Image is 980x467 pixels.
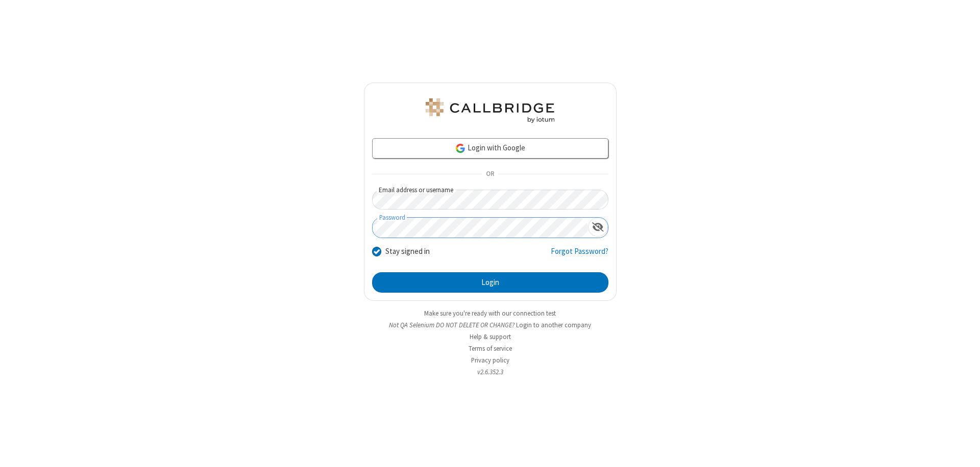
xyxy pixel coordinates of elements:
button: Login to another company [516,320,591,330]
li: v2.6.352.3 [364,367,617,377]
a: Help & support [470,332,511,341]
div: Show password [588,218,608,237]
span: OR [482,167,498,181]
img: QA Selenium DO NOT DELETE OR CHANGE [424,98,556,123]
input: Email address or username [372,190,608,210]
a: Forgot Password? [551,246,608,265]
input: Password [373,218,588,238]
li: Not QA Selenium DO NOT DELETE OR CHANGE? [364,320,617,330]
img: google-icon.png [455,143,466,154]
a: Privacy policy [471,356,509,365]
a: Login with Google [372,138,608,159]
label: Stay signed in [385,246,430,257]
button: Login [372,272,608,293]
a: Terms of service [469,344,512,353]
iframe: Chat [954,440,972,460]
a: Make sure you're ready with our connection test [424,309,556,318]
